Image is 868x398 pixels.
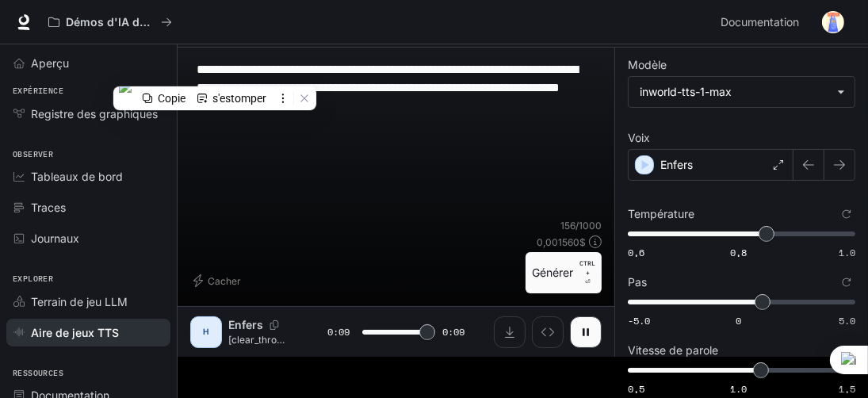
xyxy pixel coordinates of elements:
[660,158,693,171] font: Enfers
[494,316,526,348] button: Télécharger l'audio
[730,382,747,396] font: 1.0
[263,320,285,330] button: Copier l'identifiant vocal
[628,58,667,71] font: Modèle
[13,274,53,284] font: Explorer
[327,324,350,340] span: 0:09
[839,382,855,396] font: 1,5
[838,274,855,291] button: Réinitialiser aux paramètres par défaut
[532,266,573,279] font: Générer
[822,11,844,33] img: Avatar de l'utilisateur
[31,326,119,339] font: Aire de jeux TTS
[628,131,650,144] font: Voix
[640,85,732,98] font: inworld-tts-1-max
[13,149,53,159] font: Observer
[839,314,855,327] font: 5.0
[41,6,179,38] button: Tous les espaces de travail
[6,319,170,346] a: Aire de jeux TTS
[208,275,241,287] font: Cacher
[6,100,170,128] a: Registre des graphiques
[532,316,564,348] button: Inspecter
[31,56,69,70] font: Aperçu
[6,163,170,190] a: Tableaux de bord
[66,15,237,29] font: Démos d'IA dans le monde réel
[817,6,849,38] button: Avatar de l'utilisateur
[838,205,855,223] button: Réinitialiser aux paramètres par défaut
[628,246,644,259] font: 0,6
[736,314,741,327] font: 0
[228,318,263,331] font: Enfers
[31,295,128,308] font: Terrain de jeu LLM
[628,382,644,396] font: 0,5
[628,343,718,357] font: Vitesse de parole
[6,224,170,252] a: Journaux
[839,246,855,259] font: 1.0
[31,232,79,245] font: Journaux
[714,6,811,38] a: Documentation
[204,327,209,336] font: H
[190,268,247,293] button: Cacher
[31,201,66,214] font: Traces
[730,246,747,259] font: 0,8
[579,259,595,277] font: CTRL +
[6,193,170,221] a: Traces
[585,278,591,285] font: ⏎
[838,342,855,359] button: Réinitialiser aux paramètres par défaut
[31,170,123,183] font: Tableaux de bord
[628,275,647,289] font: Pas
[6,288,170,316] a: Terrain de jeu LLM
[628,207,694,220] font: Température
[6,49,170,77] a: Aperçu
[31,107,158,121] font: Registre des graphiques
[526,252,602,293] button: GénérerCTRL +⏎
[628,314,650,327] font: -5.0
[721,15,799,29] font: Documentation
[13,86,63,96] font: Expérience
[442,325,465,339] font: 0:09
[629,77,855,107] div: inworld-tts-1-max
